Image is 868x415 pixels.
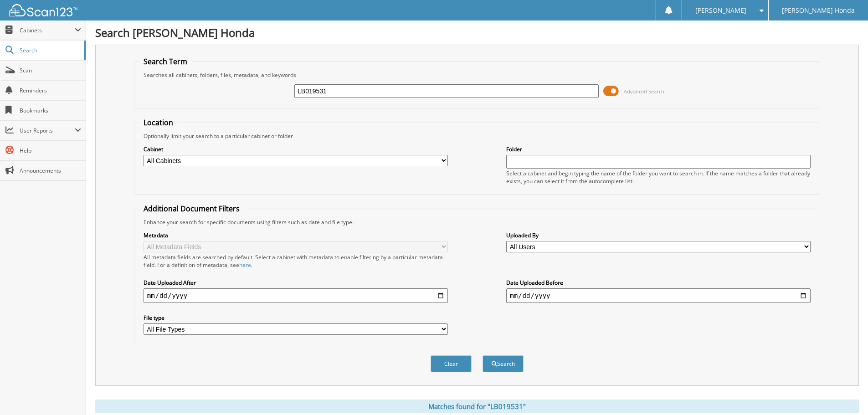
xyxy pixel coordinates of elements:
[144,288,448,303] input: start
[506,288,811,303] input: end
[239,261,251,269] a: here
[139,204,244,214] legend: Additional Document Filters
[483,355,524,372] button: Search
[144,231,448,239] label: Metadata
[20,127,75,134] span: User Reports
[139,132,815,140] div: Optionally limit your search to a particular cabinet or folder
[144,279,448,287] label: Date Uploaded After
[20,67,81,74] span: Scan
[782,8,855,13] span: [PERSON_NAME] Honda
[506,231,811,239] label: Uploaded By
[20,107,81,114] span: Bookmarks
[695,8,746,13] span: [PERSON_NAME]
[144,253,448,269] div: All metadata fields are searched by default. Select a cabinet with metadata to enable filtering b...
[20,167,81,174] span: Announcements
[20,87,81,94] span: Reminders
[506,279,811,287] label: Date Uploaded Before
[624,88,664,95] span: Advanced Search
[506,169,811,185] div: Select a cabinet and begin typing the name of the folder you want to search in. If the name match...
[139,118,178,128] legend: Location
[20,26,75,34] span: Cabinets
[144,145,448,153] label: Cabinet
[431,355,472,372] button: Clear
[144,314,448,322] label: File type
[139,71,815,79] div: Searches all cabinets, folders, files, metadata, and keywords
[139,218,815,226] div: Enhance your search for specific documents using filters such as date and file type.
[95,25,859,40] h1: Search [PERSON_NAME] Honda
[20,46,80,54] span: Search
[9,4,77,16] img: scan123-logo-white.svg
[20,147,81,154] span: Help
[139,56,192,67] legend: Search Term
[95,400,859,413] div: Matches found for "LB019531"
[506,145,811,153] label: Folder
